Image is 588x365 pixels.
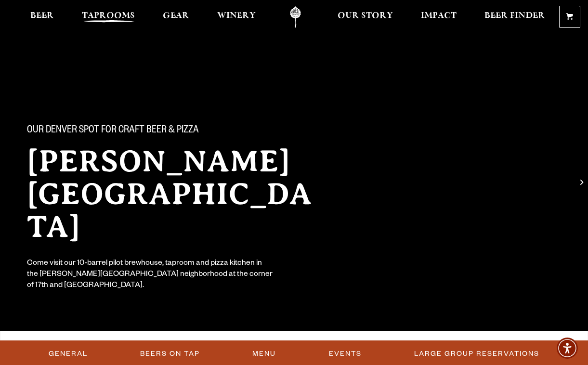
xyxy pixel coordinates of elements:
[325,343,366,365] a: Events
[338,12,393,20] span: Our Story
[478,6,551,28] a: Beer Finder
[157,6,196,28] a: Gear
[484,12,545,20] span: Beer Finder
[136,343,204,365] a: Beers On Tap
[163,12,189,20] span: Gear
[248,343,280,365] a: Menu
[211,6,262,28] a: Winery
[421,12,457,20] span: Impact
[27,145,327,243] h2: [PERSON_NAME][GEOGRAPHIC_DATA]
[27,125,199,137] span: Our Denver spot for craft beer & pizza
[557,338,578,359] div: Accessibility Menu
[410,343,543,365] a: Large Group Reservations
[24,6,60,28] a: Beer
[415,6,463,28] a: Impact
[45,343,91,365] a: General
[82,12,135,20] span: Taprooms
[277,6,314,28] a: Odell Home
[30,12,54,20] span: Beer
[76,6,141,28] a: Taprooms
[27,259,274,292] div: Come visit our 10-barrel pilot brewhouse, taproom and pizza kitchen in the [PERSON_NAME][GEOGRAPH...
[217,12,256,20] span: Winery
[331,6,399,28] a: Our Story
